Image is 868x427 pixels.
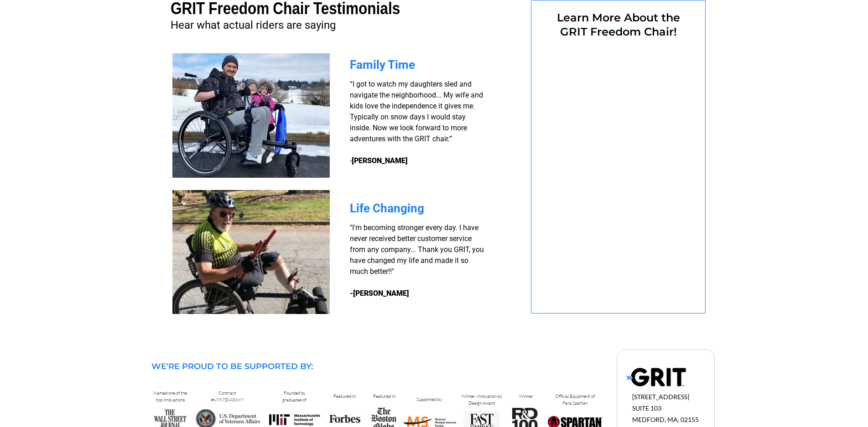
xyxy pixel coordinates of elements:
span: Hear what actual riders are saying [171,19,336,31]
span: SUITE 103 [632,404,661,412]
iframe: Form 0 [546,44,690,289]
span: Contract #V797D-60697 [211,390,244,403]
span: MEDFORD, MA, 02155 [632,416,699,423]
span: Featured in: [373,393,396,399]
span: Winner [519,393,533,399]
span: WE'RE PROUD TO BE SUPPORTED BY: [151,361,313,371]
span: Official Equipment of Para Spartan [555,393,595,406]
span: Founded by graduates of: [282,390,307,403]
span: Named one of the top innovations [153,390,187,403]
span: “I got to watch my daughters sled and navigate the neighborhood... My wife and kids love the inde... [350,80,483,165]
strong: -[PERSON_NAME] [350,289,409,298]
strong: [PERSON_NAME] [352,156,408,165]
span: [STREET_ADDRESS] [632,393,689,401]
span: Supported by: [416,396,442,402]
span: Winner, Innovation by Design Award [461,393,502,406]
span: Featured in: [333,393,356,399]
span: Family Time [350,58,415,72]
span: Learn More About the GRIT Freedom Chair! [557,11,680,38]
span: "I'm becoming stronger every day. I have never received better customer service from any company.... [350,223,484,276]
span: Life Changing [350,201,424,215]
